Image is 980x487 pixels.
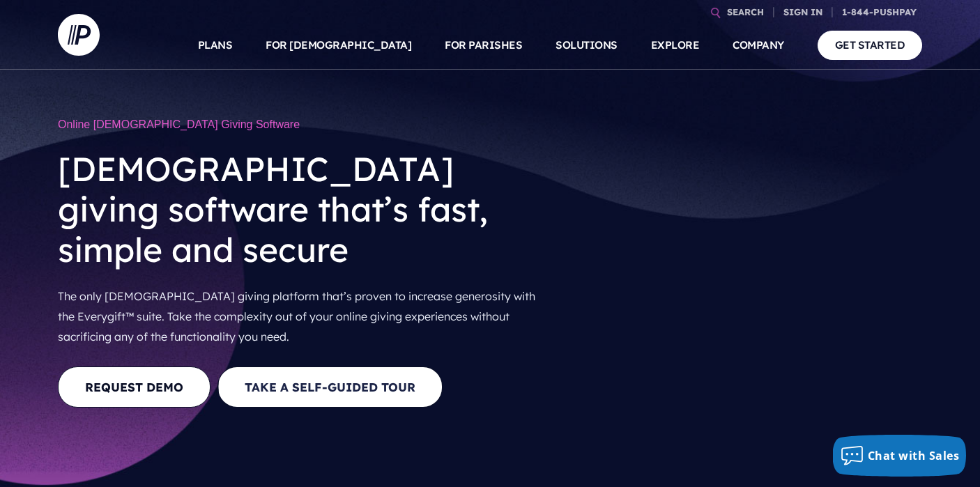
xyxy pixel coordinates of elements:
a: SOLUTIONS [556,21,618,70]
p: The only [DEMOGRAPHIC_DATA] giving platform that’s proven to increase generosity with the Everygi... [58,281,553,352]
button: Take a Self-guided Tour [217,366,443,408]
h1: Online [DEMOGRAPHIC_DATA] Giving Software [58,111,553,138]
a: COMPANY [733,21,784,70]
button: Chat with Sales [833,435,967,477]
a: EXPLORE [651,21,700,70]
span: Chat with Sales [868,448,960,463]
a: FOR PARISHES [445,21,522,70]
a: GET STARTED [818,31,923,59]
a: PLANS [198,21,233,70]
h2: [DEMOGRAPHIC_DATA] giving software that’s fast, simple and secure [58,138,553,281]
a: REQUEST DEMO [58,366,210,408]
a: FOR [DEMOGRAPHIC_DATA] [266,21,411,70]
